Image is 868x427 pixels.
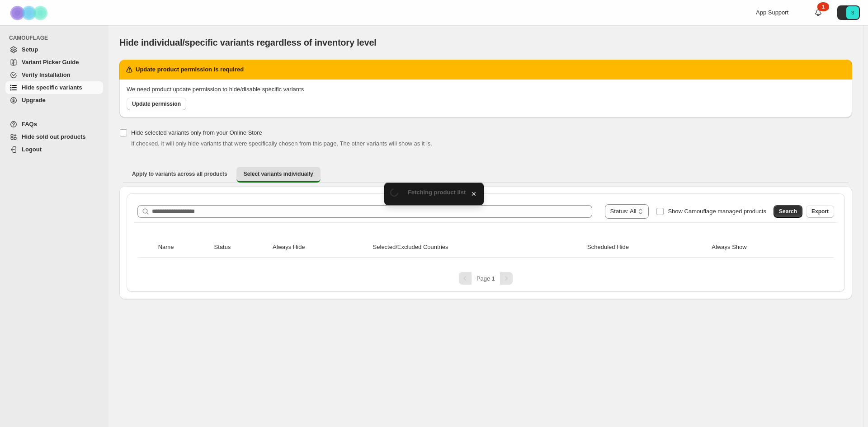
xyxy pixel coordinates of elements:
[236,167,321,183] button: Select variants individually
[22,84,82,91] span: Hide specific variants
[408,189,466,196] span: Fetching product list
[668,208,766,215] span: Show Camouflage managed products
[22,146,42,153] span: Logout
[837,5,860,20] button: Avatar with initials 3
[22,97,46,103] span: Upgrade
[244,170,313,178] span: Select variants individually
[132,100,181,108] span: Update permission
[134,272,838,285] nav: Pagination
[5,118,103,131] a: FAQs
[814,8,823,17] a: 1
[5,69,103,81] a: Verify Installation
[476,275,495,282] span: Page 1
[22,46,38,53] span: Setup
[132,170,227,178] span: Apply to variants across all products
[127,86,304,93] span: We need product update permission to hide/disable specific variants
[709,237,816,258] th: Always Show
[806,205,834,218] button: Export
[5,56,103,69] a: Variant Picker Guide
[125,167,235,181] button: Apply to variants across all products
[131,140,432,147] span: If checked, it will only hide variants that were specifically chosen from this page. The other va...
[22,71,71,78] span: Verify Installation
[9,34,104,42] span: CAMOUFLAGE
[756,9,788,16] span: App Support
[585,237,709,258] th: Scheduled Hide
[7,0,52,25] img: Camouflage
[5,94,103,107] a: Upgrade
[119,186,852,299] div: Select variants individually
[846,6,859,19] span: Avatar with initials 3
[22,59,79,66] span: Variant Picker Guide
[5,131,103,143] a: Hide sold out products
[212,237,270,258] th: Status
[370,237,585,258] th: Selected/Excluded Countries
[817,2,829,11] div: 1
[5,81,103,94] a: Hide specific variants
[127,98,186,110] a: Update permission
[22,121,37,127] span: FAQs
[851,10,854,15] text: 3
[270,237,370,258] th: Always Hide
[119,38,377,47] span: Hide individual/specific variants regardless of inventory level
[5,43,103,56] a: Setup
[131,129,262,136] span: Hide selected variants only from your Online Store
[22,133,86,140] span: Hide sold out products
[779,208,797,215] span: Search
[774,205,802,218] button: Search
[136,65,244,74] h2: Update product permission is required
[811,208,829,215] span: Export
[156,237,212,258] th: Name
[5,143,103,156] a: Logout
